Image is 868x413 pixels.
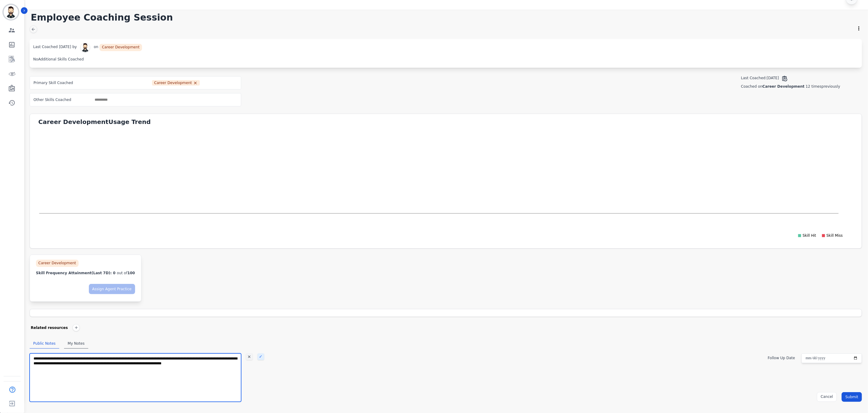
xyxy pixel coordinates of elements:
[803,234,816,238] text: Skill Hit
[741,84,862,89] div: Coached on 12 times previously
[92,271,112,275] span: (Last 7D):
[36,271,135,275] div: Skill Frequency Attainment 0 100
[33,43,858,52] div: Last Coached by on
[93,97,129,102] ul: selected options
[31,12,173,23] h1: Employee Coaching Session
[80,43,90,52] img: avatar
[768,356,795,360] label: Follow Up Date
[38,118,862,126] div: Career Development Usage Trend
[257,353,264,360] div: ✓
[36,260,79,267] div: Career Development
[842,392,862,402] button: Submit
[73,324,80,331] div: +
[89,284,135,294] button: Assign Agent Practice
[193,81,198,85] button: Remove Career Development
[30,339,59,349] div: Public Notes
[817,392,837,402] button: Cancel
[4,5,18,19] img: Bordered avatar
[152,80,199,86] li: Career Development
[246,353,253,360] div: ✕
[741,76,779,82] div: Last Coached: [DATE]
[827,234,843,238] text: Skill Miss
[31,324,68,331] div: Related resources
[64,339,88,349] div: My Notes
[34,93,71,106] div: Other Skills Coached
[59,43,71,52] span: [DATE]
[33,55,84,64] div: No Additional Skills Coached
[99,44,142,51] div: Career Development
[117,271,127,275] span: out of
[151,80,237,86] ul: selected options
[763,84,805,89] span: Career Development
[34,76,73,89] div: Primary Skill Coached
